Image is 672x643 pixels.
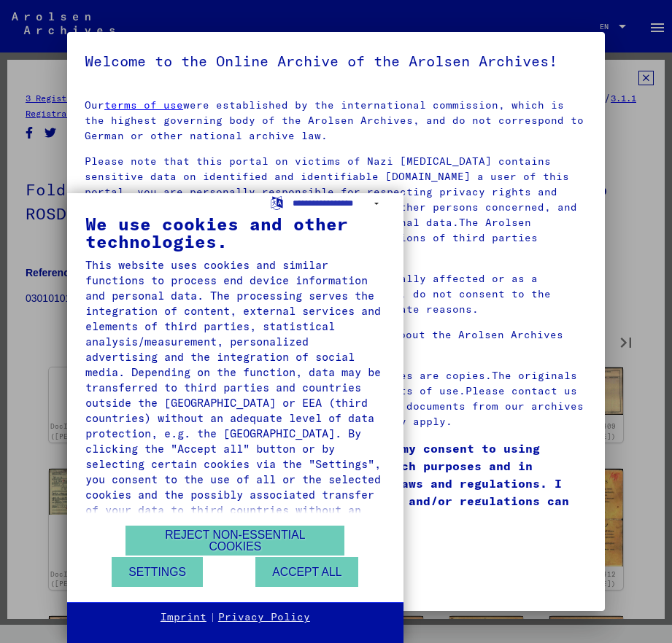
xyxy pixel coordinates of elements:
div: We use cookies and other technologies. [85,215,385,250]
button: Reject non-essential cookies [125,526,344,556]
button: Accept all [255,557,358,587]
button: Settings [112,557,203,587]
a: Imprint [161,610,206,625]
div: This website uses cookies and similar functions to process end device information and personal da... [85,257,385,533]
a: Privacy Policy [218,610,310,625]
